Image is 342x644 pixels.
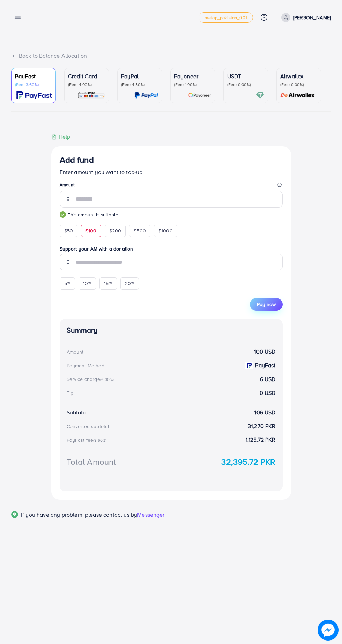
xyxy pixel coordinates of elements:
[93,437,106,443] small: (3.60%)
[15,72,52,80] p: PayFast
[121,72,158,80] p: PayPal
[67,362,104,369] div: Payment Method
[278,13,331,22] a: [PERSON_NAME]
[280,82,317,87] p: (Fee: 0.00%)
[246,436,276,444] strong: 1,125.72 PKR
[67,456,116,468] div: Total Amount
[68,82,105,87] p: (Fee: 4.00%)
[11,52,331,60] div: Back to Balance Allocation
[109,227,121,234] span: $200
[121,82,158,87] p: (Fee: 4.50%)
[137,511,164,519] span: Messenger
[293,13,331,22] p: [PERSON_NAME]
[83,280,91,287] span: 10%
[11,511,18,518] img: Popup guide
[257,301,276,308] span: Pay now
[174,72,211,80] p: Payoneer
[199,12,253,23] a: metap_pakistan_001
[318,620,339,641] img: image
[15,82,52,87] p: (Fee: 3.60%)
[280,72,317,80] p: Airwallex
[67,389,73,396] div: Tip
[64,227,73,234] span: $50
[245,362,253,369] img: payment
[254,408,275,417] strong: 106 USD
[125,280,134,287] span: 20%
[100,377,114,382] small: (6.00%)
[67,408,88,417] div: Subtotal
[67,436,109,443] div: PayFast fee
[174,82,211,87] p: (Fee: 1.00%)
[67,348,84,355] div: Amount
[205,15,247,20] span: metap_pakistan_001
[104,280,112,287] span: 15%
[60,211,283,218] small: This amount is suitable
[256,91,264,99] img: card
[67,423,110,430] div: Converted subtotal
[134,91,158,99] img: card
[64,280,70,287] span: 5%
[221,456,275,468] strong: 32,395.72 PKR
[60,168,283,176] p: Enter amount you want to top-up
[16,91,52,99] img: card
[85,227,97,234] span: $100
[77,91,105,99] img: card
[260,375,276,383] strong: 6 USD
[250,298,283,311] button: Pay now
[158,227,173,234] span: $1000
[227,82,264,87] p: (Fee: 0.00%)
[60,245,283,252] label: Support your AM with a donation
[254,348,275,356] strong: 100 USD
[51,133,70,141] div: Help
[60,182,283,190] legend: Amount
[21,511,137,519] span: If you have any problem, please contact us by
[278,91,317,99] img: card
[60,211,66,218] img: guide
[67,326,276,335] h4: Summary
[260,389,276,397] strong: 0 USD
[134,227,146,234] span: $500
[67,376,116,383] div: Service charge
[60,155,94,165] h3: Add fund
[188,91,211,99] img: card
[68,72,105,80] p: Credit Card
[255,361,275,369] strong: PayFast
[248,422,276,430] strong: 31,270 PKR
[227,72,264,80] p: USDT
